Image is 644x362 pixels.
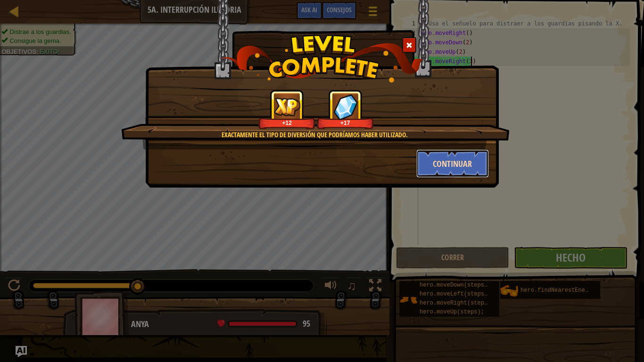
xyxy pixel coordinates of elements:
img: reward_icon_gems.png [333,94,358,120]
button: Continuar [416,149,489,178]
div: Exactamente el tipo de diversión que podríamos haber utilizado. [166,130,463,140]
img: level_complete.png [221,35,423,82]
div: +17 [319,119,372,126]
img: reward_icon_xp.png [274,98,300,116]
div: +12 [260,119,314,126]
